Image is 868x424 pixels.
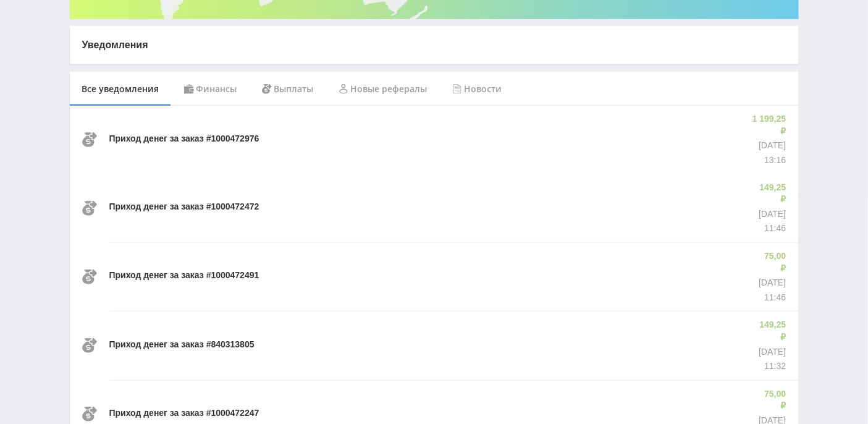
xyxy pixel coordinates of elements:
[109,407,259,420] p: Приход денег за заказ #1000472247
[70,72,172,106] div: Все уведомления
[172,72,250,106] div: Финансы
[759,277,786,289] p: [DATE]
[109,269,259,282] p: Приход денег за заказ #1000472491
[750,155,786,167] p: 13:16
[756,346,786,358] p: [DATE]
[759,250,786,274] p: 75,00 ₽
[109,133,259,145] p: Приход денег за заказ #1000472976
[750,140,786,152] p: [DATE]
[250,72,326,106] div: Выплаты
[82,38,786,52] p: Уведомления
[109,339,255,351] p: Приход денег за заказ #840313805
[756,182,786,206] p: 149,25 ₽
[109,201,259,213] p: Приход денег за заказ #1000472472
[759,388,786,412] p: 75,00 ₽
[759,292,786,304] p: 11:46
[326,72,440,106] div: Новые рефералы
[756,319,786,343] p: 149,25 ₽
[440,72,515,106] div: Новости
[750,113,786,137] p: 1 199,25 ₽
[756,223,786,235] p: 11:46
[756,208,786,221] p: [DATE]
[756,360,786,373] p: 11:32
